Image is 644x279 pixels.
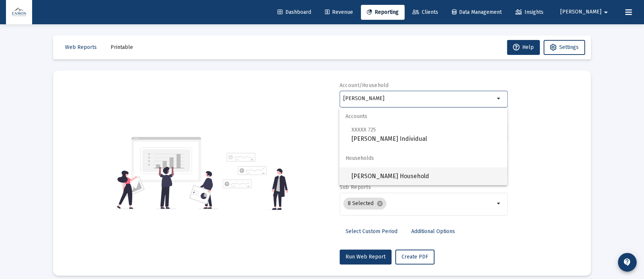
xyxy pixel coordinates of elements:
button: Run Web Report [340,249,391,264]
label: Account/Household [340,82,389,89]
input: Search or select an account or household [343,96,495,102]
img: Dashboard [12,5,27,20]
label: Sub Reports [340,184,371,190]
span: Help [513,44,534,50]
mat-icon: arrow_drop_down [601,5,610,20]
a: Dashboard [272,5,317,20]
span: Additional Options [411,228,455,235]
button: [PERSON_NAME] [551,4,619,19]
span: Accounts [339,108,507,125]
a: Data Management [446,5,508,20]
span: Printable [111,44,133,50]
mat-icon: cancel [377,200,383,207]
span: [PERSON_NAME] Individual [351,125,501,143]
button: Create PDF [395,249,434,264]
span: Select Custom Period [346,228,397,235]
button: Web Reports [59,40,103,55]
a: Insights [510,5,549,20]
span: Clients [412,9,438,15]
span: Insights [515,9,544,15]
mat-icon: arrow_drop_down [495,199,504,208]
span: Settings [559,44,579,50]
span: Dashboard [278,9,311,15]
mat-icon: arrow_drop_down [495,94,504,103]
span: [PERSON_NAME] Household [351,167,501,185]
span: Web Reports [65,44,97,50]
a: Clients [406,5,444,20]
mat-icon: contact_support [623,258,632,267]
a: Revenue [319,5,359,20]
img: reporting [115,136,218,210]
span: Revenue [325,9,353,15]
span: [PERSON_NAME] [560,9,601,15]
span: Households [339,149,507,167]
button: Printable [105,40,139,55]
mat-chip-list: Selection [343,196,495,211]
img: reporting-alt [223,153,288,210]
a: Reporting [361,5,405,20]
span: Data Management [452,9,502,15]
span: Create PDF [402,254,428,260]
span: Reporting [367,9,399,15]
mat-chip: 8 Selected [343,198,386,210]
button: Settings [544,40,585,55]
button: Help [507,40,540,55]
span: Run Web Report [346,254,386,260]
span: XXXXX 725 [351,127,375,133]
